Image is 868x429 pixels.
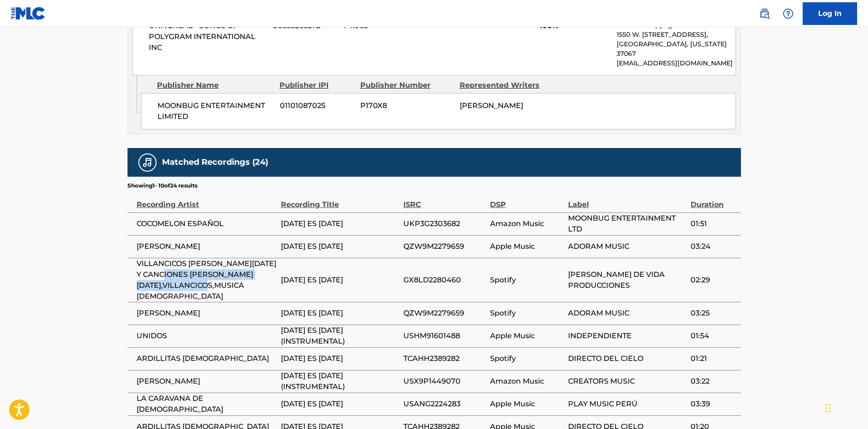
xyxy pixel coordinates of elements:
[360,80,453,91] div: Publisher Number
[691,218,736,229] span: 01:51
[403,353,485,364] span: TCAHH2389282
[137,190,276,210] div: Recording Artist
[281,218,399,229] span: [DATE] ES [DATE]
[137,330,276,341] span: UNIDOS
[568,213,686,235] span: MOONBUG ENTERTAINMENT LTD
[779,5,797,23] div: Help
[568,190,686,210] div: Label
[691,376,736,387] span: 03:22
[137,218,276,229] span: COCOMELON ESPAÑOL
[403,330,485,341] span: USHM91601488
[803,2,857,25] a: Log In
[403,399,485,409] span: USANG2224283
[490,330,563,341] span: Apple Music
[490,353,563,364] span: Spotify
[162,157,268,168] h5: Matched Recordings (24)
[128,182,197,190] p: Showing 1 - 10 of 24 results
[568,353,686,364] span: DIRECTO DEL CIELO
[617,30,735,39] p: 1550 W. [STREET_ADDRESS],
[691,330,736,341] span: 01:54
[280,100,353,111] span: 01101087025
[460,101,523,110] span: [PERSON_NAME]
[691,275,736,286] span: 02:29
[403,275,485,286] span: GX8LD2280460
[281,308,399,319] span: [DATE] ES [DATE]
[281,190,399,210] div: Recording Title
[691,399,736,409] span: 03:39
[490,190,563,210] div: DSP
[617,39,735,59] p: [GEOGRAPHIC_DATA], [US_STATE] 37067
[403,190,485,210] div: ISRC
[137,353,276,364] span: ARDILLITAS [DEMOGRAPHIC_DATA]
[691,241,736,252] span: 03:24
[490,241,563,252] span: Apple Music
[11,7,46,20] img: MLC Logo
[691,190,736,210] div: Duration
[149,20,266,53] span: UNIVERSAL - SONGS OF POLYGRAM INTERNATIONAL INC
[568,241,686,252] span: ADORAM MUSIC
[137,393,276,415] span: LA CARAVANA DE [DEMOGRAPHIC_DATA]
[823,385,868,429] iframe: Chat Widget
[142,157,153,168] img: Matched Recordings
[568,308,686,319] span: ADORAM MUSIC
[157,100,273,122] span: MOONBUG ENTERTAINMENT LIMITED
[137,308,276,319] span: [PERSON_NAME]
[568,399,686,409] span: PLAY MUSIC PERÚ
[568,330,686,341] span: INDEPENDIENTE
[691,353,736,364] span: 01:21
[460,80,552,91] div: Represented Writers
[137,241,276,252] span: [PERSON_NAME]
[783,8,794,19] img: help
[403,308,485,319] span: QZW9M2279659
[490,275,563,286] span: Spotify
[490,218,563,229] span: Amazon Music
[360,100,453,111] span: P170X8
[137,258,276,302] span: VILLANCICOS [PERSON_NAME][DATE] Y CANCIONES [PERSON_NAME][DATE],VILLANCICOS,MUSICA [DEMOGRAPHIC_D...
[281,370,399,392] span: [DATE] ES [DATE] (INSTRUMENTAL)
[568,376,686,387] span: CREATORS MUSIC
[825,394,831,422] div: Drag
[490,376,563,387] span: Amazon Music
[281,325,399,347] span: [DATE] ES [DATE] (INSTRUMENTAL)
[281,241,399,252] span: [DATE] ES [DATE]
[755,5,774,23] a: Public Search
[617,59,735,68] p: [EMAIL_ADDRESS][DOMAIN_NAME]
[490,308,563,319] span: Spotify
[281,399,399,409] span: [DATE] ES [DATE]
[403,218,485,229] span: UKP3G2303682
[137,376,276,387] span: [PERSON_NAME]
[403,376,485,387] span: USX9P1449070
[490,399,563,409] span: Apple Music
[280,80,353,91] div: Publisher IPI
[403,241,485,252] span: QZW9M2279659
[157,80,273,91] div: Publisher Name
[691,308,736,319] span: 03:25
[281,275,399,286] span: [DATE] ES [DATE]
[759,8,770,19] img: search
[281,353,399,364] span: [DATE] ES [DATE]
[568,269,686,291] span: [PERSON_NAME] DE VIDA PRODUCCIONES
